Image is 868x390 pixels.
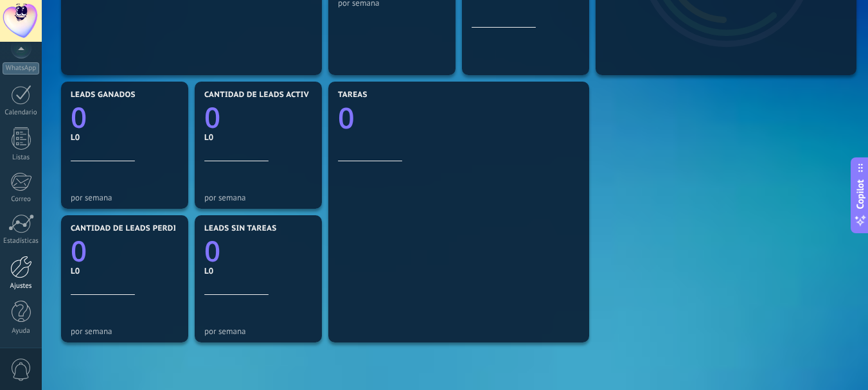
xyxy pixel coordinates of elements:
[204,326,312,336] div: por semana
[204,231,220,270] text: 0
[71,98,87,136] text: 0
[3,237,40,245] div: Estadísticas
[338,98,355,137] text: 0
[3,154,40,162] div: Listas
[3,62,39,75] div: WhatsApp
[3,327,40,335] div: Ayuda
[204,265,312,276] div: L0
[71,132,179,143] div: L0
[71,91,136,100] span: Leads ganados
[71,193,179,202] div: por semana
[204,91,319,100] span: Cantidad de leads activos
[338,98,580,137] a: 0
[204,224,276,233] span: Leads sin tareas
[204,193,312,202] div: por semana
[204,231,312,270] a: 0
[71,98,179,136] a: 0
[71,224,193,233] span: Cantidad de leads perdidos
[3,195,40,204] div: Correo
[204,98,220,136] text: 0
[71,326,179,336] div: por semana
[204,132,312,143] div: L0
[71,265,179,276] div: L0
[854,179,867,209] span: Copilot
[338,91,368,100] span: Tareas
[3,282,40,290] div: Ajustes
[71,231,87,270] text: 0
[71,231,179,270] a: 0
[3,109,40,117] div: Calendario
[204,98,312,136] a: 0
